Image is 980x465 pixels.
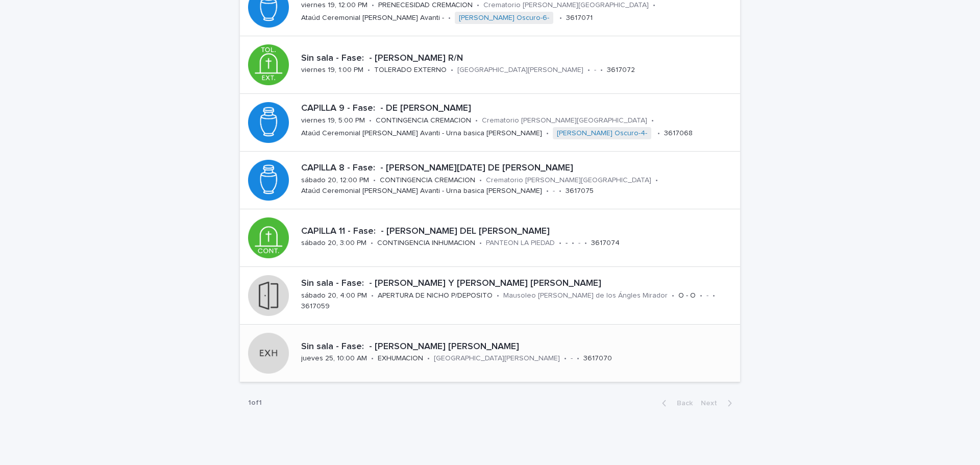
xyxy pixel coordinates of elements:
p: CAPILLA 8 - Fase: - [PERSON_NAME][DATE] DE [PERSON_NAME] [301,163,736,174]
p: Crematorio [PERSON_NAME][GEOGRAPHIC_DATA] [486,176,651,185]
p: 3617075 [566,187,594,195]
p: • [371,291,374,300]
p: 3617074 [591,239,620,248]
p: PRENECESIDAD CREMACION [378,1,473,10]
a: CAPILLA 8 - Fase: - [PERSON_NAME][DATE] DE [PERSON_NAME]sábado 20, 12:00 PM•CONTINGENCIA CREMACIO... [240,152,740,209]
span: Back [671,400,693,407]
a: Sin sala - Fase: - [PERSON_NAME] R/Nviernes 19, 1:00 PM•TOLERADO EXTERNO•[GEOGRAPHIC_DATA][PERSON... [240,36,740,94]
p: viernes 19, 12:00 PM [301,1,367,10]
p: • [479,176,482,185]
p: • [651,116,654,125]
p: 3617068 [664,129,693,138]
p: CAPILLA 9 - Fase: - DE [PERSON_NAME] [301,103,736,114]
p: 1 of 1 [240,390,270,415]
p: APERTURA DE NICHO P/DEPOSITO [378,291,493,300]
p: 3617071 [566,14,593,22]
p: • [475,116,478,125]
p: 3617072 [607,66,635,75]
p: • [497,291,499,300]
button: Next [697,399,740,408]
p: • [371,354,374,363]
p: • [655,176,658,185]
p: • [600,66,603,75]
p: Crematorio [PERSON_NAME][GEOGRAPHIC_DATA] [482,116,647,125]
p: Ataúd Ceremonial [PERSON_NAME] Avanti - Urna basica [PERSON_NAME] [301,187,542,195]
p: Crematorio [PERSON_NAME][GEOGRAPHIC_DATA] [483,1,649,10]
p: [GEOGRAPHIC_DATA][PERSON_NAME] [457,66,583,75]
p: EXHUMACION [378,354,423,363]
p: • [584,239,587,248]
p: viernes 19, 5:00 PM [301,116,365,125]
p: CONTINGENCIA CREMACION [380,176,475,185]
p: - [571,354,573,363]
p: • [427,354,430,363]
p: - [706,291,708,300]
p: • [369,116,372,125]
p: CAPILLA 11 - Fase: - [PERSON_NAME] DEL [PERSON_NAME] [301,226,736,237]
p: Sin sala - Fase: - [PERSON_NAME] R/N [301,53,736,64]
p: CONTINGENCIA CREMACION [376,116,471,125]
p: viernes 19, 1:00 PM [301,66,363,75]
a: Sin sala - Fase: - [PERSON_NAME] [PERSON_NAME]jueves 25, 10:00 AM•EXHUMACION•[GEOGRAPHIC_DATA][PE... [240,325,740,382]
p: • [657,129,660,138]
p: PANTEON LA PIEDAD [486,239,555,248]
p: • [559,14,562,22]
p: - [553,187,555,195]
p: - [594,66,596,75]
p: • [559,239,561,248]
p: Ataúd Ceremonial [PERSON_NAME] Avanti - [301,14,444,22]
p: • [653,1,655,10]
a: CAPILLA 9 - Fase: - DE [PERSON_NAME]viernes 19, 5:00 PM•CONTINGENCIA CREMACION•Crematorio [PERSON... [240,94,740,152]
a: [PERSON_NAME] Oscuro-4- [557,129,647,138]
a: [PERSON_NAME] Oscuro-6- [459,14,549,22]
p: • [672,291,674,300]
p: • [564,354,567,363]
p: • [572,239,574,248]
span: Next [701,400,723,407]
p: • [577,354,579,363]
p: TOLERADO EXTERNO [374,66,447,75]
p: • [546,129,549,138]
p: Ataúd Ceremonial [PERSON_NAME] Avanti - Urna basica [PERSON_NAME] [301,129,542,138]
p: sábado 20, 3:00 PM [301,239,366,248]
p: Sin sala - Fase: - [PERSON_NAME] [PERSON_NAME] [301,341,736,353]
p: [GEOGRAPHIC_DATA][PERSON_NAME] [434,354,560,363]
p: sábado 20, 4:00 PM [301,291,367,300]
p: sábado 20, 12:00 PM [301,176,369,185]
button: Back [654,399,697,408]
p: • [373,176,376,185]
p: CONTINGENCIA INHUMACION [377,239,475,248]
p: O - O [678,291,696,300]
p: jueves 25, 10:00 AM [301,354,367,363]
p: 3617059 [301,302,330,311]
p: • [587,66,590,75]
p: • [451,66,453,75]
p: • [477,1,479,10]
p: - [566,239,568,248]
p: • [559,187,561,195]
a: Sin sala - Fase: - [PERSON_NAME] Y [PERSON_NAME] [PERSON_NAME]sábado 20, 4:00 PM•APERTURA DE NICH... [240,267,740,325]
p: • [367,66,370,75]
p: • [700,291,702,300]
p: • [448,14,451,22]
p: Mausoleo [PERSON_NAME] de los Ángles Mirador [503,291,668,300]
p: • [371,239,373,248]
p: 3617070 [583,354,612,363]
p: • [479,239,482,248]
p: Sin sala - Fase: - [PERSON_NAME] Y [PERSON_NAME] [PERSON_NAME] [301,278,736,289]
p: • [713,291,715,300]
p: • [546,187,549,195]
a: CAPILLA 11 - Fase: - [PERSON_NAME] DEL [PERSON_NAME]sábado 20, 3:00 PM•CONTINGENCIA INHUMACION•PA... [240,209,740,267]
p: - [578,239,580,248]
p: • [372,1,374,10]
